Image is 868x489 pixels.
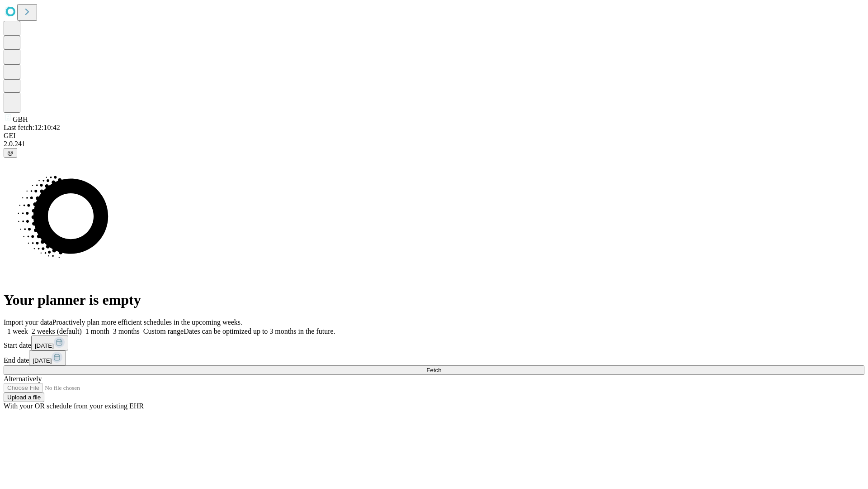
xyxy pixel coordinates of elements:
[7,327,28,335] span: 1 week
[113,327,140,335] span: 3 months
[426,367,441,374] span: Fetch
[4,140,864,148] div: 2.0.241
[4,393,44,402] button: Upload a file
[4,132,864,140] div: GEI
[33,357,52,364] span: [DATE]
[4,124,60,131] span: Last fetch: 12:10:42
[31,336,68,350] button: [DATE]
[7,149,14,156] span: @
[4,318,52,326] span: Import your data
[4,365,864,375] button: Fetch
[35,342,54,349] span: [DATE]
[52,318,242,326] span: Proactively plan more efficient schedules in the upcoming weeks.
[4,292,864,308] h1: Your planner is empty
[4,350,864,365] div: End date
[4,148,17,158] button: @
[143,327,184,335] span: Custom range
[13,115,28,123] span: GBH
[4,336,864,350] div: Start date
[32,327,82,335] span: 2 weeks (default)
[29,350,66,365] button: [DATE]
[4,375,42,383] span: Alternatively
[4,402,144,410] span: With your OR schedule from your existing EHR
[184,327,335,335] span: Dates can be optimized up to 3 months in the future.
[85,327,109,335] span: 1 month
